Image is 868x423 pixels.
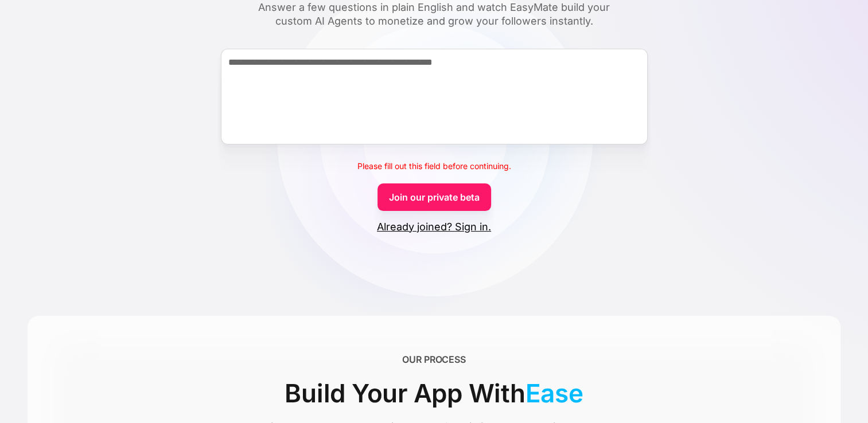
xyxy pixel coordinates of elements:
[377,183,491,211] a: Join our private beta
[285,373,583,413] div: Build Your App With
[377,220,491,234] a: Already joined? Sign in.
[28,28,840,234] form: Form
[402,352,466,366] div: OUR PROCESS
[357,159,511,173] div: Please fill out this field before continuing.
[248,1,621,28] div: Answer a few questions in plain English and watch EasyMate build your custom AI Agents to monetiz...
[526,373,583,413] span: Ease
